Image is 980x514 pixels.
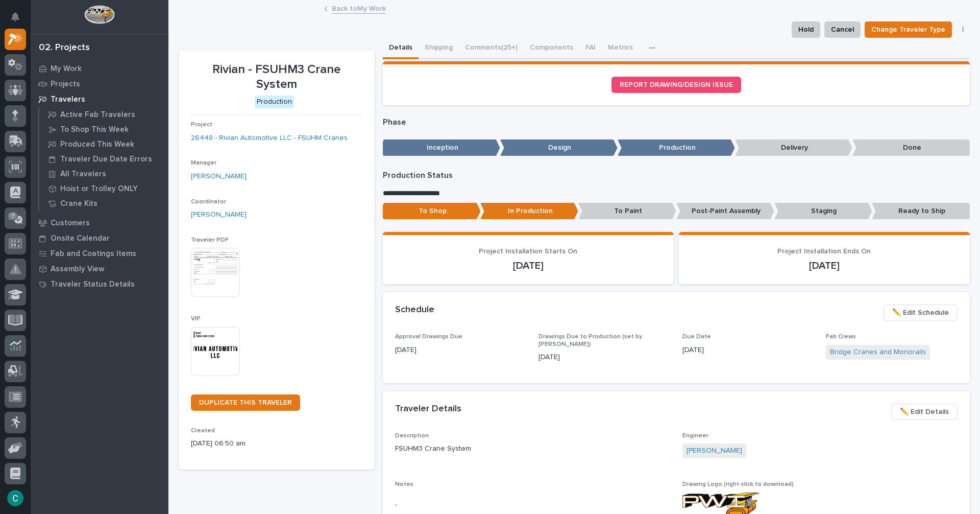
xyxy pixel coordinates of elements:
div: Production [255,96,294,108]
p: To Paint [578,203,676,220]
p: In Production [480,203,578,220]
p: Post-Paint Assembly [676,203,774,220]
span: Hold [798,24,814,36]
span: Drawing Logo (right-click to download) [682,481,794,487]
a: Travelers [31,91,168,107]
a: Customers [31,215,168,230]
p: Active Fab Travelers [60,110,135,120]
a: To Shop This Week [39,122,168,136]
p: Hoist or Trolley ONLY [60,184,138,194]
a: Active Fab Travelers [39,107,168,122]
span: Created [191,428,215,434]
a: Back toMy Work [332,2,386,14]
span: Traveler PDF [191,237,229,243]
span: Notes [395,481,413,487]
span: ✏️ Edit Details [900,406,949,418]
a: Projects [31,76,168,91]
p: Done [852,139,970,156]
span: Coordinator [191,199,226,205]
a: All Travelers [39,167,168,181]
span: Due Date [682,334,711,340]
p: Projects [51,80,80,89]
p: Customers [51,219,90,228]
p: Fab and Coatings Items [51,249,136,259]
p: Delivery [735,139,852,156]
span: Project Installation Starts On [479,248,577,255]
button: ✏️ Edit Schedule [884,305,958,321]
p: Onsite Calendar [51,234,110,243]
p: Phase [383,118,970,127]
button: Comments (25+) [459,38,524,59]
span: Manager [191,160,216,166]
a: Bridge Cranes and Monorails [830,347,926,358]
p: Travelers [51,95,85,104]
span: Cancel [831,24,854,36]
span: REPORT DRAWING/DESIGN ISSUE [620,81,733,88]
button: Shipping [419,38,459,59]
a: Onsite Calendar [31,230,168,246]
p: Ready to Ship [872,203,970,220]
h2: Schedule [395,305,434,316]
span: Approval Drawings Due [395,334,462,340]
p: My Work [51,64,82,74]
p: Design [500,139,618,156]
p: Assembly View [51,265,104,274]
p: [DATE] [691,260,958,272]
p: To Shop [383,203,481,220]
p: [DATE] [682,345,814,356]
span: Project [191,122,212,128]
p: [DATE] 06:50 am [191,438,362,449]
button: FAI [579,38,602,59]
p: FSUHM3 Crane System [395,443,670,454]
button: Change Traveler Type [865,21,952,38]
span: Description [395,433,429,439]
p: Traveler Due Date Errors [60,155,152,164]
a: My Work [31,61,168,76]
a: Hoist or Trolley ONLY [39,181,168,196]
p: Produced This Week [60,140,134,149]
p: [DATE] [395,345,527,356]
p: Inception [383,139,500,156]
button: Notifications [5,6,26,28]
a: DUPLICATE THIS TRAVELER [191,394,300,411]
a: Traveler Status Details [31,276,168,292]
a: Crane Kits [39,196,168,211]
div: 02. Projects [39,42,90,54]
span: DUPLICATE THIS TRAVELER [199,399,292,406]
p: To Shop This Week [60,125,129,134]
a: [PERSON_NAME] [687,446,742,456]
span: Change Traveler Type [871,24,945,36]
a: Traveler Due Date Errors [39,152,168,166]
button: ✏️ Edit Details [891,404,958,420]
div: Notifications [13,12,26,29]
button: Components [524,38,579,59]
span: Drawings Due to Production (set by [PERSON_NAME]) [538,334,642,347]
p: Traveler Status Details [51,280,135,289]
p: Rivian - FSUHM3 Crane System [191,62,362,92]
button: Metrics [602,38,639,59]
p: Production Status [383,171,970,180]
p: Crane Kits [60,199,97,208]
a: [PERSON_NAME] [191,209,247,220]
span: ✏️ Edit Schedule [892,307,949,319]
span: Fab Crews [826,334,856,340]
p: All Travelers [60,170,106,179]
a: Assembly View [31,261,168,276]
p: Staging [774,203,872,220]
a: 26448 - Rivian Automotive LLC - FSUHM Cranes [191,133,348,144]
a: [PERSON_NAME] [191,171,247,182]
button: Hold [792,21,820,38]
span: VIP [191,316,201,322]
h2: Traveler Details [395,404,461,415]
a: REPORT DRAWING/DESIGN ISSUE [611,77,741,93]
span: Engineer [682,433,708,439]
button: Cancel [824,21,861,38]
a: Produced This Week [39,137,168,151]
p: [DATE] [538,352,670,363]
p: [DATE] [395,260,661,272]
span: Project Installation Ends On [777,248,871,255]
button: Details [383,38,419,59]
a: Fab and Coatings Items [31,246,168,261]
p: - [395,500,670,510]
button: users-avatar [5,487,26,509]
